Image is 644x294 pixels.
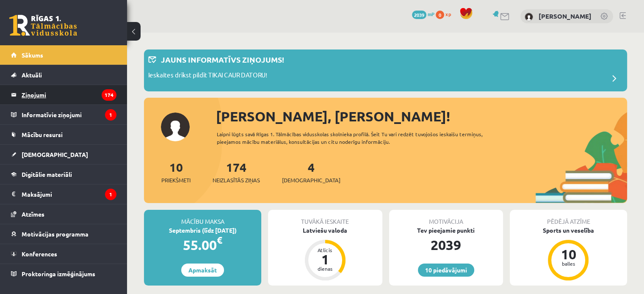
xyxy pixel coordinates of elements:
i: 1 [105,109,116,121]
div: Tuvākā ieskaite [268,210,382,226]
a: Mācību resursi [11,125,116,144]
a: 10 piedāvājumi [418,264,474,277]
span: € [217,234,222,246]
div: Septembris (līdz [DATE]) [144,226,261,235]
span: Sākums [22,51,43,59]
span: 2039 [412,11,426,19]
a: Aktuāli [11,65,116,85]
a: Apmaksāt [181,264,224,277]
a: [PERSON_NAME] [539,12,591,20]
div: Motivācija [389,210,503,226]
i: 1 [105,189,116,200]
span: Aktuāli [22,71,42,79]
p: Jauns informatīvs ziņojums! [161,54,284,65]
i: 174 [102,89,116,101]
span: Priekšmeti [161,176,191,184]
div: Sports un veselība [510,226,627,235]
div: Latviešu valoda [268,226,382,235]
legend: Ziņojumi [22,85,116,104]
div: 1 [312,253,338,266]
a: 174Neizlasītās ziņas [213,159,260,184]
div: Atlicis [312,247,338,253]
span: mP [428,11,434,17]
span: Mācību resursi [22,131,63,138]
a: 4[DEMOGRAPHIC_DATA] [282,159,340,184]
a: Rīgas 1. Tālmācības vidusskola [9,15,77,36]
a: Atzīmes [11,204,116,224]
div: dienas [312,266,338,271]
div: 10 [556,247,581,261]
span: Motivācijas programma [22,230,88,238]
a: 2039 mP [412,11,434,17]
a: [DEMOGRAPHIC_DATA] [11,145,116,164]
span: xp [445,11,451,17]
span: 0 [436,11,444,19]
legend: Informatīvie ziņojumi [22,105,116,124]
img: Grigorijs Morozovs [525,13,533,21]
span: Digitālie materiāli [22,170,72,178]
a: 0 xp [436,11,455,17]
a: 10Priekšmeti [161,159,191,184]
a: Maksājumi1 [11,184,116,204]
a: Motivācijas programma [11,224,116,244]
div: Mācību maksa [144,210,261,226]
a: Latviešu valoda Atlicis 1 dienas [268,226,382,282]
a: Sports un veselība 10 balles [510,226,627,282]
div: balles [556,261,581,266]
span: [DEMOGRAPHIC_DATA] [282,176,340,184]
div: Pēdējā atzīme [510,210,627,226]
span: [DEMOGRAPHIC_DATA] [22,151,88,158]
a: Sākums [11,45,116,65]
p: Ieskaites drīkst pildīt TIKAI CAUR DATORU! [148,70,267,82]
legend: Maksājumi [22,184,116,204]
span: Neizlasītās ziņas [213,176,260,184]
a: Konferences [11,244,116,264]
div: [PERSON_NAME], [PERSON_NAME]! [216,106,627,126]
div: Laipni lūgts savā Rīgas 1. Tālmācības vidusskolas skolnieka profilā. Šeit Tu vari redzēt tuvojošo... [217,130,507,146]
a: Jauns informatīvs ziņojums! Ieskaites drīkst pildīt TIKAI CAUR DATORU! [148,54,623,87]
span: Proktoringa izmēģinājums [22,270,95,278]
div: 2039 [389,235,503,255]
div: 55.00 [144,235,261,255]
span: Atzīmes [22,210,44,218]
span: Konferences [22,250,57,258]
a: Ziņojumi174 [11,85,116,104]
a: Proktoringa izmēģinājums [11,264,116,283]
div: Tev pieejamie punkti [389,226,503,235]
a: Informatīvie ziņojumi1 [11,105,116,124]
a: Digitālie materiāli [11,165,116,184]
